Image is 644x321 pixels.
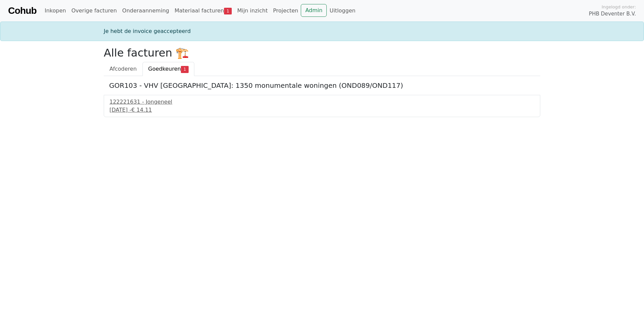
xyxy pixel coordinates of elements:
a: Overige facturen [69,4,120,17]
span: € 14.11 [131,107,152,113]
span: 1 [224,8,232,14]
a: Mijn inzicht [234,4,270,17]
a: Cohub [8,3,36,19]
a: Onderaanneming [120,4,172,17]
a: Goedkeuren1 [142,62,194,76]
div: [DATE] - [109,106,535,114]
div: Je hebt de invoice geaccepteerd [100,27,544,35]
span: Ingelogd onder: [602,4,636,10]
a: Projecten [270,4,301,17]
h5: GOR103 - VHV [GEOGRAPHIC_DATA]: 1350 monumentale woningen (OND089/OND117) [109,81,535,90]
h2: Alle facturen 🏗️ [104,46,540,59]
a: Uitloggen [327,4,358,17]
span: Goedkeuren [148,66,181,72]
span: PHB Deventer B.V. [589,10,636,18]
span: 1 [181,66,189,73]
div: 122221631 - Jongeneel [109,98,535,106]
a: 122221631 - Jongeneel[DATE] -€ 14.11 [109,98,535,114]
a: Inkopen [42,4,68,17]
a: Afcoderen [104,62,142,76]
span: Afcoderen [109,66,137,72]
a: Materiaal facturen1 [172,4,234,17]
a: Admin [301,4,327,17]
